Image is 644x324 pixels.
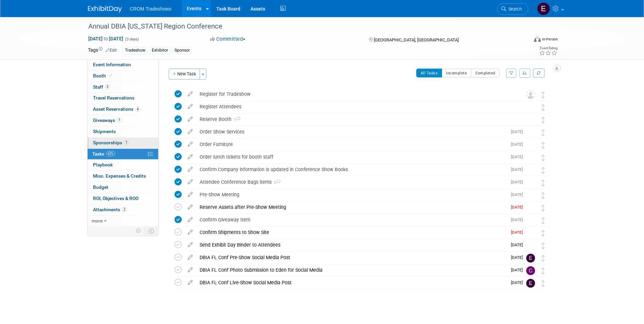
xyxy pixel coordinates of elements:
span: Staff [93,84,110,90]
img: Kristin Elliott [526,115,535,124]
img: Format-Inperson.png [534,36,541,42]
div: Exhibitor [150,47,170,54]
img: Eden Burleigh [526,279,535,288]
div: In-Person [542,37,558,42]
span: 2 [122,207,127,212]
img: Kristin Elliott [526,166,535,175]
a: more [88,216,158,227]
button: Incomplete [442,69,471,77]
div: Reserve Assets after Pre-Show Meeting [196,201,507,213]
i: Move task [541,217,545,224]
div: Confirm Shipments to Show Site [196,227,507,238]
span: to [103,36,109,41]
i: Move task [541,192,545,199]
span: 3 [105,84,110,89]
a: Attachments2 [88,204,158,215]
i: Move task [541,268,545,274]
span: Sponsorships [93,140,129,145]
div: Tradeshow [123,47,147,54]
a: Giveaways1 [88,115,158,126]
i: Move task [541,280,545,287]
img: Kristin Elliott [526,141,535,149]
a: edit [184,192,196,198]
span: Tasks [92,151,115,157]
i: Move task [541,104,545,111]
i: Move task [541,142,545,148]
a: edit [184,129,196,135]
div: Attendee Conference Bags items [196,176,507,188]
img: Kristin Elliott [526,153,535,162]
a: ROI, Objectives & ROO [88,193,158,204]
a: Event Information [88,59,158,70]
span: [DATE] [511,192,526,197]
div: Register for Tradeshow [196,88,513,100]
div: Send Exhibit Day Binder to Attendees [196,239,507,251]
a: edit [184,154,196,160]
img: Kristin Elliott [526,191,535,200]
span: Misc. Expenses & Credits [93,173,146,179]
a: edit [184,166,196,173]
a: Tasks62% [88,149,158,160]
a: edit [184,267,196,273]
img: Kristin Elliott [526,128,535,137]
span: [DATE] [DATE] [88,36,124,42]
span: Event Information [93,62,131,67]
i: Move task [541,205,545,211]
img: Kristin Elliott [526,229,535,237]
span: [DATE] [511,268,526,272]
span: 1 [117,118,122,123]
div: Register Attendees [196,101,513,112]
div: Pre-Show Meeting [196,189,507,200]
button: New Task [169,69,200,79]
span: 2 [272,180,280,185]
span: 1 [232,118,240,122]
span: [DATE] [511,129,526,134]
span: [DATE] [511,230,526,235]
div: Reserve Booth [196,113,513,125]
button: All Tasks [416,69,442,77]
span: Asset Reservations [93,106,140,112]
span: [DATE] [511,280,526,285]
a: Staff3 [88,82,158,93]
a: Misc. Expenses & Credits [88,171,158,182]
span: CROM Tradeshows [130,6,171,12]
a: Shipments [88,126,158,137]
div: DBIA FL Conf Photo Submission to Eden for Social Media [196,264,507,276]
span: Playbook [93,162,113,167]
span: Travel Reservations [93,95,134,101]
a: Sponsorships1 [88,138,158,148]
span: Giveaways [93,118,122,123]
button: Completed [471,69,500,77]
a: edit [184,280,196,286]
span: [GEOGRAPHIC_DATA], [GEOGRAPHIC_DATA] [374,37,459,42]
i: Move task [541,255,545,262]
a: edit [184,104,196,110]
i: Booth reservation complete [109,74,112,77]
span: Search [506,6,522,12]
span: 1 [124,140,129,145]
span: more [92,218,103,223]
div: Event Format [488,35,558,46]
a: Booth [88,71,158,82]
span: [DATE] [511,255,526,260]
i: Move task [541,92,545,98]
a: edit [184,91,196,97]
i: Move task [541,180,545,186]
div: Annual DBIA [US_STATE] Region Conference [86,20,518,33]
span: 62% [106,151,115,156]
a: Search [497,3,528,15]
a: edit [184,254,196,260]
div: DBIA FL Conf Live-Show Social Media Post [196,277,507,288]
img: ExhibitDay [88,6,122,13]
span: Booth [93,73,114,78]
a: Budget [88,182,158,193]
button: Committed [208,36,248,43]
span: [DATE] [511,205,526,210]
td: Personalize Event Tab Strip [133,227,145,235]
i: Move task [541,242,545,249]
a: Refresh [533,69,545,77]
span: Shipments [93,129,116,134]
img: Kristin Elliott [526,178,535,187]
a: edit [184,141,196,147]
img: Kristin Elliott [526,103,535,112]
